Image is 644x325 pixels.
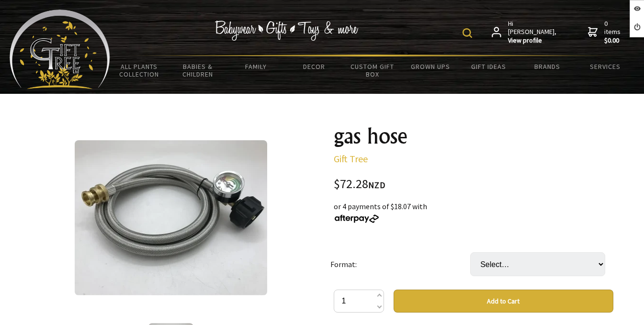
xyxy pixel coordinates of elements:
strong: $0.00 [604,36,622,45]
a: Gift Tree [334,153,368,165]
a: Gift Ideas [460,56,518,77]
h1: gas hose [334,124,613,147]
img: Babywear - Gifts - Toys & more [215,21,358,41]
span: 0 items [604,19,622,45]
button: Add to Cart [394,290,613,313]
img: Afterpay [334,214,380,223]
img: gas hose [75,140,267,295]
span: Hi [PERSON_NAME], [508,20,557,45]
a: 0 items$0.00 [588,20,622,45]
a: Custom Gift Box [343,56,402,84]
div: or 4 payments of $18.07 with [334,201,613,224]
img: Babyware - Gifts - Toys and more... [10,10,110,89]
a: All Plants Collection [110,56,169,84]
a: Family [226,56,285,77]
span: NZD [368,179,385,191]
a: Brands [518,56,576,77]
td: Format: [330,239,470,290]
a: Services [576,56,634,77]
a: Babies & Children [169,56,227,84]
strong: View profile [508,36,557,45]
a: Decor [285,56,343,77]
a: Grown Ups [401,56,460,77]
img: product search [463,28,472,38]
a: Hi [PERSON_NAME],View profile [492,20,557,45]
div: $72.28 [334,178,613,191]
